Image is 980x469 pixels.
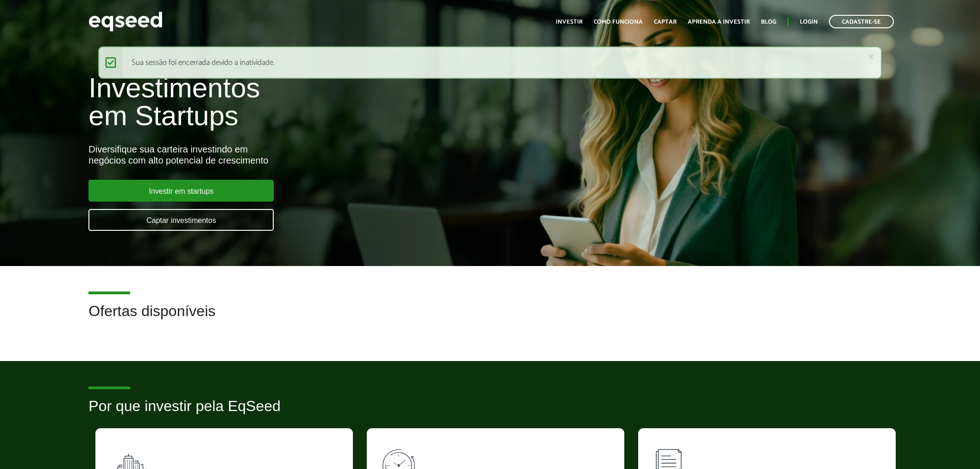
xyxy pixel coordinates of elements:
[829,15,894,28] a: Cadastre-se
[98,46,882,79] div: Sua sessão foi encerrada devido a inatividade.
[556,19,583,25] a: Investir
[594,19,643,25] a: Como funciona
[688,19,750,25] a: Aprenda a investir
[88,209,274,231] a: Captar investimentos
[654,19,677,25] a: Captar
[88,74,565,130] h1: Investimentos em Startups
[800,19,818,25] a: Login
[88,398,891,428] h2: Por que investir pela EqSeed
[88,303,891,333] h2: Ofertas disponíveis
[88,180,274,202] a: Investir em startups
[868,52,874,62] a: ×
[88,144,565,166] div: Diversifique sua carteira investindo em negócios com alto potencial de crescimento
[88,9,163,34] img: EqSeed
[761,19,776,25] a: Blog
